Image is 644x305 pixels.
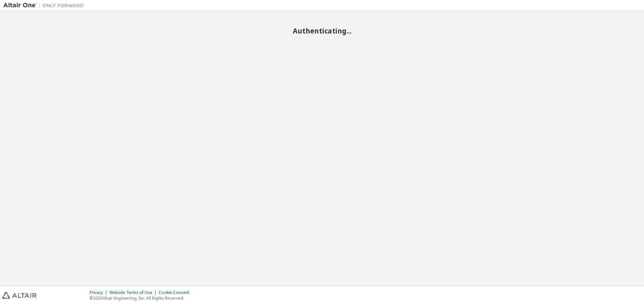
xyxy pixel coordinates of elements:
h2: Authenticating... [3,26,641,35]
img: altair_logo.svg [2,292,37,299]
img: Altair One [3,2,87,9]
div: Privacy [90,290,109,295]
div: Cookie Consent [159,290,193,295]
p: © 2025 Altair Engineering, Inc. All Rights Reserved. [90,295,193,301]
div: Website Terms of Use [109,290,159,295]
